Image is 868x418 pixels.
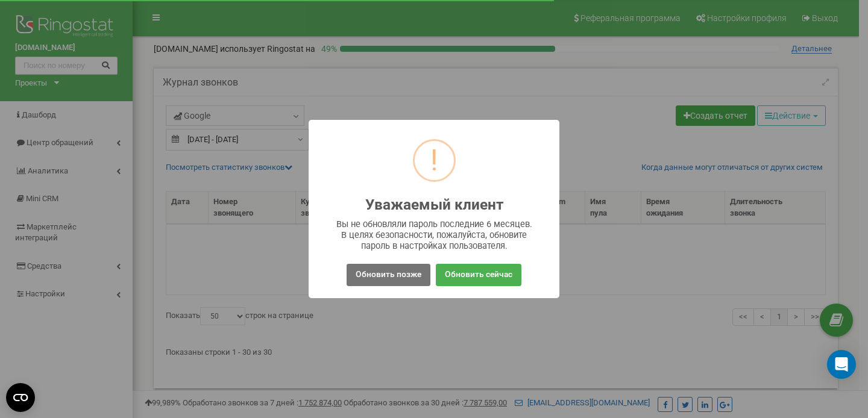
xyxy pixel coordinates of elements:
[333,219,536,251] div: Вы не обновляли пароль последние 6 месяцев. В целях безопасности, пожалуйста, обновите пароль в н...
[436,264,521,286] button: Обновить сейчас
[347,264,430,286] button: Обновить позже
[827,350,856,379] div: Open Intercom Messenger
[6,383,35,412] button: Open CMP widget
[430,141,438,180] div: !
[365,197,503,213] h2: Уважаемый клиент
